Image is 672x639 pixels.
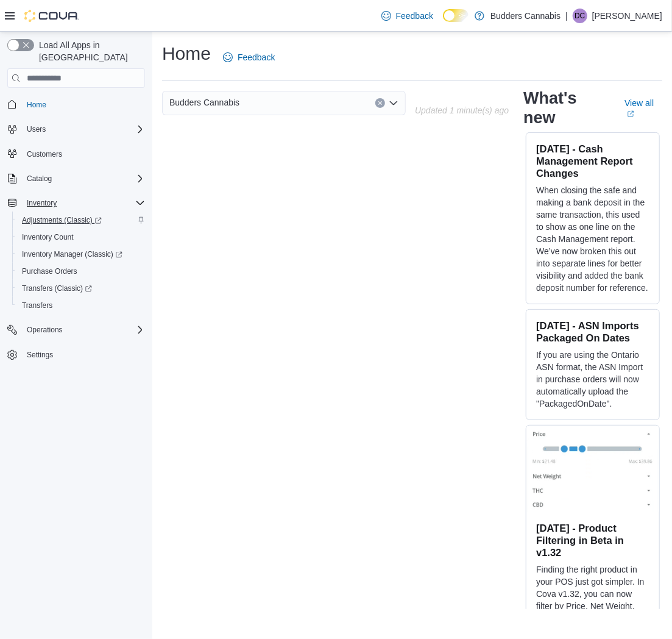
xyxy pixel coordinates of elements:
span: Settings [27,350,53,360]
a: Settings [22,348,58,362]
span: Inventory [22,196,145,210]
h2: What's new [523,88,610,127]
button: Transfers [12,297,150,314]
span: Users [22,122,145,137]
svg: External link [627,110,634,118]
span: Load All Apps in [GEOGRAPHIC_DATA] [34,39,145,63]
span: Inventory Count [22,232,74,242]
a: Adjustments (Classic) [12,212,150,229]
button: Open list of options [389,98,398,108]
span: Feedback [238,51,275,63]
a: Transfers (Classic) [17,281,97,296]
button: Inventory Count [12,229,150,246]
span: Customers [22,146,145,162]
button: Inventory [22,196,62,210]
span: Inventory Manager (Classic) [17,247,145,262]
div: Dan Cockerton [573,9,587,23]
a: Inventory Manager (Classic) [17,247,127,262]
button: Users [22,122,51,137]
span: Customers [27,149,62,159]
button: Inventory [2,195,150,212]
span: Transfers (Classic) [17,281,145,296]
span: Transfers [17,298,145,313]
span: Users [27,124,46,134]
span: Budders Cannabis [169,95,239,110]
span: Adjustments (Classic) [22,215,102,225]
span: Transfers [22,301,52,310]
button: Catalog [2,170,150,187]
button: Catalog [22,171,57,186]
a: Inventory Count [17,230,79,245]
span: Home [22,96,145,112]
span: Catalog [27,174,52,184]
button: Settings [2,346,150,363]
span: Transfers (Classic) [22,284,92,293]
a: Home [22,98,51,112]
p: If you are using the Ontario ASN format, the ASN Import in purchase orders will now automatically... [536,349,649,410]
h3: [DATE] - Product Filtering in Beta in v1.32 [536,522,649,559]
span: DC [575,9,585,23]
span: Purchase Orders [22,266,77,276]
a: Feedback [377,4,438,28]
a: Customers [22,147,67,162]
button: Operations [22,323,68,337]
a: Transfers [17,298,57,313]
button: Users [2,121,150,138]
span: Adjustments (Classic) [17,213,145,227]
span: Catalog [22,171,145,186]
a: Inventory Manager (Classic) [12,246,150,263]
h3: [DATE] - Cash Management Report Changes [536,143,649,179]
span: Dark Mode [443,22,444,23]
a: Adjustments (Classic) [17,213,107,227]
p: | [565,9,568,23]
input: Dark Mode [443,9,469,22]
a: View allExternal link [624,98,662,118]
h1: Home [162,41,211,66]
button: Operations [2,321,150,338]
a: Feedback [218,45,280,70]
button: Clear input [375,98,385,108]
button: Customers [2,145,150,163]
span: Inventory Count [17,230,145,245]
span: Operations [22,323,145,337]
h3: [DATE] - ASN Imports Packaged On Dates [536,319,649,344]
button: Purchase Orders [12,263,150,280]
nav: Complex example [7,90,145,395]
span: Operations [27,325,63,335]
button: Home [2,95,150,113]
p: When closing the safe and making a bank deposit in the same transaction, this used to show as one... [536,184,649,294]
span: Home [27,100,46,110]
span: Purchase Orders [17,264,145,279]
span: Feedback [396,10,433,22]
a: Purchase Orders [17,264,82,279]
span: Inventory [27,198,57,208]
p: Updated 1 minute(s) ago [415,105,509,115]
p: Budders Cannabis [490,9,561,23]
p: [PERSON_NAME] [592,9,662,23]
span: Inventory Manager (Classic) [22,249,122,259]
a: Transfers (Classic) [12,280,150,297]
img: Cova [24,10,79,22]
span: Settings [22,347,145,362]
